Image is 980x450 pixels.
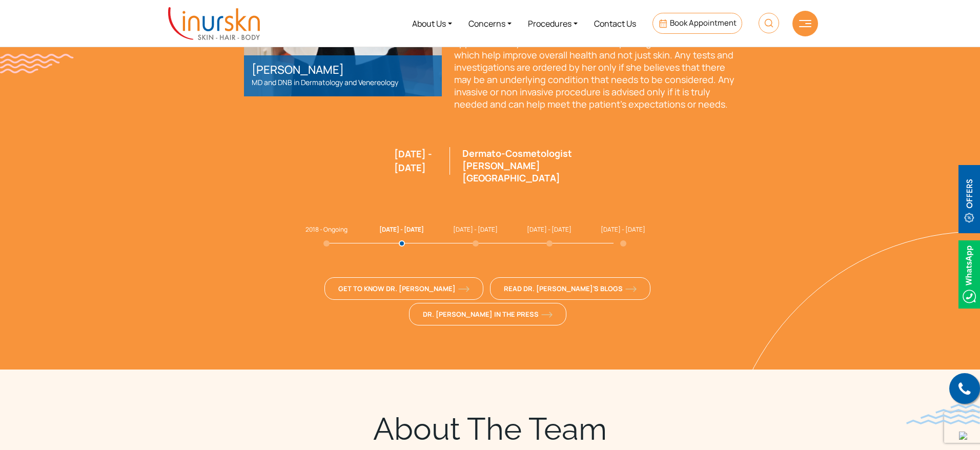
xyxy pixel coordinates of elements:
[958,268,980,279] a: Whatsappicon
[338,284,469,293] span: Get to Know Dr. [PERSON_NAME]
[527,225,571,234] span: [DATE] - [DATE]
[504,284,637,293] span: Read Dr. [PERSON_NAME]'s Blogs
[394,147,450,175] div: [DATE] - [DATE]
[958,240,980,309] img: Whatsappicon
[379,225,424,234] span: [DATE] - [DATE]
[324,277,483,300] a: Get to Know Dr. [PERSON_NAME]orange-arrow
[305,225,348,234] span: 2018 - Ongoing
[460,4,520,43] a: Concerns
[252,76,434,89] p: MD and DNB in Dermatology and Venereology
[162,411,818,447] div: About The Team
[520,4,586,43] a: Procedures
[601,225,645,234] span: [DATE] - [DATE]
[462,147,586,184] p: Dermato-Cosmetologist [PERSON_NAME][GEOGRAPHIC_DATA]
[799,20,811,27] img: hamLine.svg
[453,225,498,234] span: [DATE] - [DATE]
[423,310,553,319] span: Dr. [PERSON_NAME] in the Press
[906,404,980,424] img: bluewave
[958,165,980,233] img: offerBt
[490,277,650,300] a: Read Dr. [PERSON_NAME]'s Blogsorange-arrow
[586,4,644,43] a: Contact Us
[244,118,736,221] div: 2 / 5
[541,312,553,318] img: orange-arrow
[458,286,469,292] img: orange-arrow
[670,17,737,28] span: Book Appointment
[759,13,779,33] img: HeaderSearch
[652,13,742,34] a: Book Appointment
[959,432,967,440] img: up-blue-arrow.svg
[168,7,260,40] img: inurskn-logo
[625,286,637,292] img: orange-arrow
[409,303,566,325] a: Dr. [PERSON_NAME] in the Pressorange-arrow
[252,63,434,76] h2: [PERSON_NAME]
[404,4,460,43] a: About Us
[454,24,736,110] p: In addition to topical and oral medications, her first line of approach always includes advice on...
